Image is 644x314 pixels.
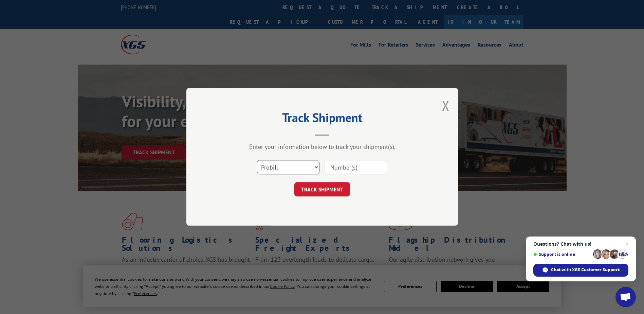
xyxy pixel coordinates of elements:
[220,113,424,126] h2: Track Shipment
[533,241,628,247] span: Questions? Chat with us!
[533,252,590,257] span: Support is online
[533,264,628,277] span: Chat with XGS Customer Support
[551,267,620,273] span: Chat with XGS Customer Support
[294,182,350,197] button: TRACK SHIPMENT
[442,97,449,115] button: Close modal
[615,287,636,307] a: Open chat
[325,160,387,175] input: Number(s)
[220,143,424,151] div: Enter your information below to track your shipment(s).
